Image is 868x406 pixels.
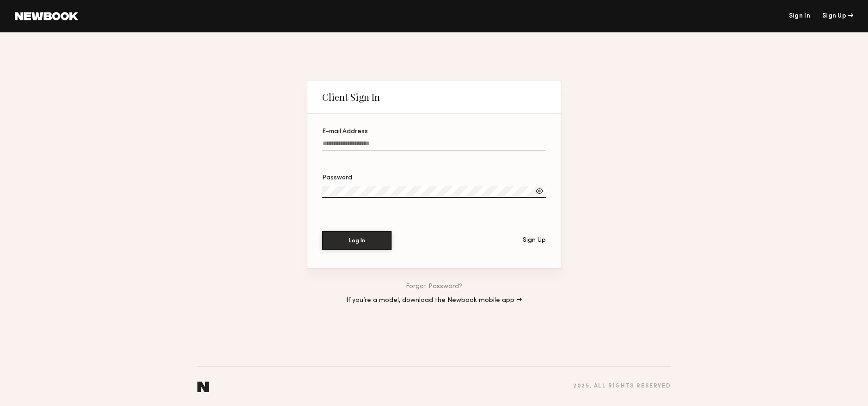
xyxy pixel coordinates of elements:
div: E-mail Address [322,129,546,135]
div: Sign Up [523,237,546,244]
a: Sign In [789,13,810,19]
button: Log In [322,231,391,250]
div: Client Sign In [322,92,380,103]
input: E-mail Address [322,140,546,151]
div: 2025 , all rights reserved [573,383,671,389]
div: Sign Up [822,13,853,19]
div: Password [322,175,546,181]
a: Forgot Password? [406,283,462,290]
a: If you’re a model, download the Newbook mobile app → [346,297,522,304]
input: Password [322,186,546,197]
